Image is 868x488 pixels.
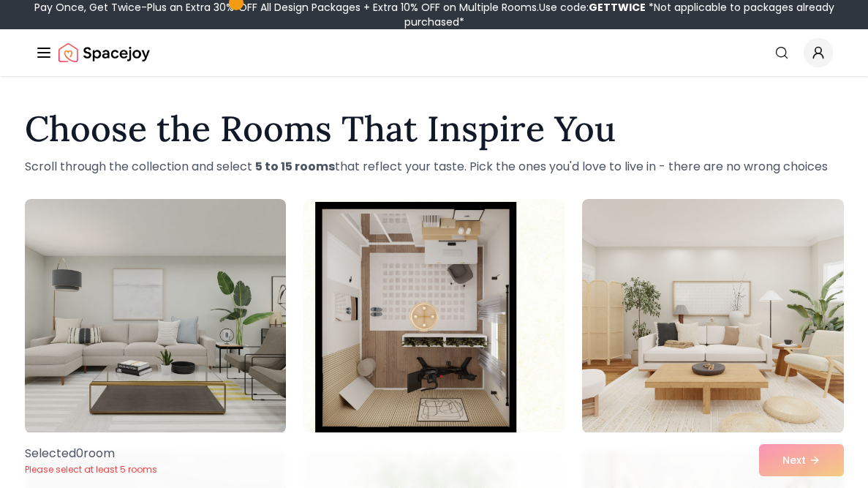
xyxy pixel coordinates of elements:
[25,199,286,433] img: Room room-1
[25,111,844,146] h1: Choose the Rooms That Inspire You
[255,158,335,175] strong: 5 to 15 rooms
[35,29,833,76] nav: Global
[59,38,150,67] a: Spacejoy
[25,445,157,462] p: Selected 0 room
[25,158,844,176] p: Scroll through the collection and select that reflect your taste. Pick the ones you'd love to liv...
[582,199,843,433] img: Room room-3
[25,464,157,476] p: Please select at least 5 rooms
[59,38,150,67] img: Spacejoy Logo
[303,199,565,433] img: Room room-2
